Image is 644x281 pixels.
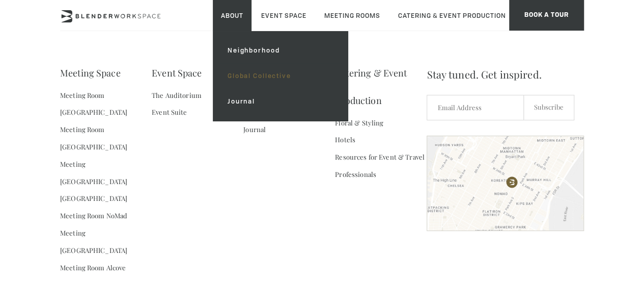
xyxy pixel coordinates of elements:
a: Meeting Room NoMad [60,207,127,224]
a: Catering & Event Production [335,59,427,114]
a: Global Collective [219,63,341,89]
span: Stay tuned. Get inspired. [427,59,584,90]
a: Meeting Room Alcove [60,259,126,276]
a: The Auditorium [152,87,202,104]
a: Meeting Room [GEOGRAPHIC_DATA] [60,87,152,121]
a: Meeting [GEOGRAPHIC_DATA] [60,224,152,259]
a: Neighborhood [219,38,341,63]
a: Hotels [335,131,355,148]
a: Event Suite [152,104,187,121]
a: Event Space [152,59,202,87]
a: Meeting [GEOGRAPHIC_DATA] [60,156,152,190]
a: Resources for Event & Travel Professionals [335,148,427,183]
a: [GEOGRAPHIC_DATA] [60,190,127,207]
a: Journal [219,89,341,114]
a: Meeting Room [GEOGRAPHIC_DATA] [60,121,152,156]
a: Meeting Space [60,59,121,87]
a: Journal [243,121,266,138]
input: Subscribe [523,95,574,120]
a: Floral & Styling [335,114,383,132]
input: Email Address [427,95,524,120]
